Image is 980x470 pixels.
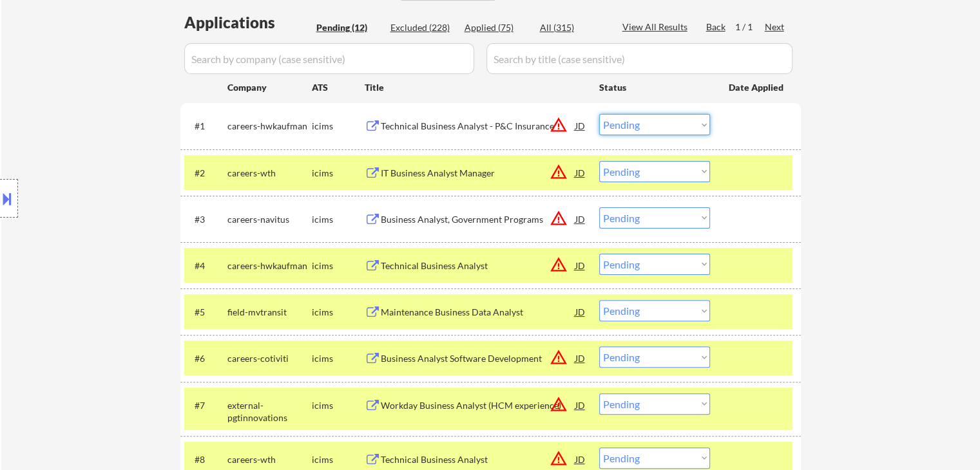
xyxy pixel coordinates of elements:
[195,453,217,466] div: #8
[227,399,312,424] div: external-pgtinnovations
[381,259,575,272] div: Technical Business Analyst
[465,21,529,34] div: Applied (75)
[729,81,785,94] div: Date Applied
[599,75,710,99] div: Status
[550,256,568,274] button: warning_amber
[574,254,587,277] div: JD
[381,352,575,365] div: Business Analyst Software Development
[550,348,568,366] button: warning_amber
[227,306,312,319] div: field-mvtransit
[312,81,365,94] div: ATS
[550,116,568,134] button: warning_amber
[574,161,587,184] div: JD
[195,399,217,412] div: #7
[574,114,587,137] div: JD
[365,81,587,94] div: Title
[312,453,365,466] div: icims
[381,167,575,180] div: IT Business Analyst Manager
[312,167,365,180] div: icims
[184,43,474,74] input: Search by company (case sensitive)
[227,352,312,365] div: careers-cotiviti
[574,393,587,417] div: JD
[381,120,575,133] div: Technical Business Analyst - P&C Insurance
[550,395,568,413] button: warning_amber
[574,346,587,370] div: JD
[381,453,575,466] div: Technical Business Analyst
[227,453,312,466] div: careers-wth
[550,209,568,227] button: warning_amber
[312,213,365,226] div: icims
[227,213,312,226] div: careers-navitus
[540,21,604,34] div: All (315)
[227,167,312,180] div: careers-wth
[550,449,568,467] button: warning_amber
[706,21,727,33] div: Back
[381,399,575,412] div: Workday Business Analyst (HCM experience)
[312,352,365,365] div: icims
[550,163,568,181] button: warning_amber
[486,43,793,74] input: Search by title (case sensitive)
[312,306,365,319] div: icims
[381,306,575,319] div: Maintenance Business Data Analyst
[227,259,312,272] div: careers-hwkaufman
[312,120,365,133] div: icims
[390,21,455,34] div: Excluded (228)
[227,120,312,133] div: careers-hwkaufman
[622,21,691,33] div: View All Results
[195,352,217,365] div: #6
[574,300,587,323] div: JD
[316,21,381,34] div: Pending (12)
[735,21,765,33] div: 1 / 1
[381,213,575,226] div: Business Analyst, Government Programs
[184,15,312,30] div: Applications
[765,21,785,33] div: Next
[227,81,312,94] div: Company
[574,207,587,230] div: JD
[312,259,365,272] div: icims
[312,399,365,412] div: icims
